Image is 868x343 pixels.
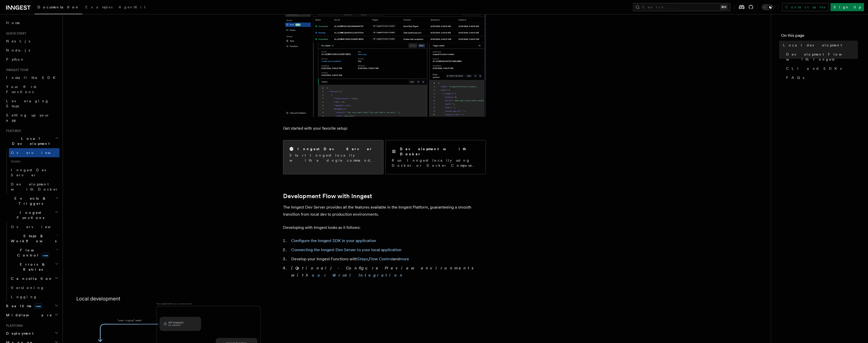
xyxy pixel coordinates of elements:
span: Guides [9,157,60,165]
span: Next.js [6,39,30,43]
button: Events & Triggers [4,194,60,208]
span: Node.js [6,48,30,52]
p: Start Inngest locally with a single command. [289,153,377,163]
a: Versioning [9,283,60,292]
span: Flow Control [9,248,56,258]
kbd: ⌘K [720,5,727,10]
span: Platform [4,324,23,328]
span: Local development [783,43,842,48]
span: Overview [11,151,63,155]
span: Your first Functions [6,85,36,94]
span: Home [6,20,20,25]
button: Errors & Retries [9,260,60,274]
a: Overview [9,222,60,231]
a: more [399,256,409,261]
span: Inngest Dev Server [11,168,54,177]
span: Steps & Workflows [9,233,57,244]
a: Development with DockerRun Inngest locally using Docker or Docker Compose. [385,140,486,174]
span: Examples [85,5,113,9]
a: Home [4,18,60,27]
span: Inngest Functions [4,210,55,220]
a: Install the SDK [4,73,60,82]
a: Connecting the Inngest Dev Server to your local application [291,247,401,252]
span: new [34,303,42,309]
a: Setting up your app [4,111,60,125]
span: Errors & Retries [9,262,55,272]
p: Developing with Inngest looks as it follows: [283,224,486,231]
li: Develop your Inngest Functions with , and [290,255,486,263]
span: Logging [11,295,37,299]
button: Steps & Workflows [9,231,60,246]
span: Events & Triggers [4,196,55,206]
span: Realtime [4,303,42,308]
a: Overview [9,148,60,157]
span: Documentation [38,5,79,9]
span: Features [4,129,21,133]
span: Python [6,57,25,61]
button: Realtimenew [4,301,60,311]
button: Local Development [4,134,60,148]
button: Flow Controlnew [9,246,60,260]
button: Toggle dark mode [762,4,774,10]
a: Contact sales [782,3,828,11]
em: (Optional) - Configure Preview environments with [291,266,476,278]
a: Development Flow with Inngest [283,193,372,200]
a: Node.js [4,46,60,55]
h2: Inngest Dev Server [298,146,372,151]
a: Steps [357,256,368,261]
button: Middleware [4,311,60,320]
span: Leveraging Steps [6,99,49,108]
button: Search...⌘K [633,3,730,11]
div: Local Development [4,148,60,194]
a: Next.js [4,37,60,46]
a: Python [4,55,60,64]
a: Development with Docker [9,180,60,194]
span: Local Development [4,136,55,146]
p: The Inngest Dev Server provides all the features available in the Inngest Platform, guaranteeing ... [283,204,486,218]
h4: On this page [781,32,858,41]
a: Local development [781,41,858,50]
a: Inngest Dev ServerStart Inngest locally with a single command. [283,140,383,174]
a: Inngest Dev Server [9,165,60,180]
a: Leveraging Steps [4,96,60,111]
span: FAQs [786,75,804,80]
a: Your first Functions [4,82,60,96]
a: our Vercel Integration [312,273,404,278]
a: Examples [82,2,116,14]
h2: Development with Docker [400,146,479,157]
p: Get started with your favorite setup: [283,125,486,132]
span: Cancellation [9,276,53,281]
button: Deployment [4,329,60,338]
a: Documentation [34,2,82,14]
span: Setting up your app [6,113,50,122]
a: Configure the Inngest SDK in your application [291,238,376,243]
a: Development Flow with Inngest [784,50,858,64]
span: AgentKit [119,5,145,9]
div: Inngest Functions [4,222,60,301]
span: new [41,253,49,258]
span: Versioning [11,286,44,290]
button: Inngest Functions [4,208,60,222]
span: CLI and SDKs [786,66,842,71]
span: Overview [11,225,63,229]
span: Install the SDK [6,76,59,80]
button: Cancellation [9,274,60,283]
span: Development Flow with Inngest [786,52,858,62]
span: Development with Docker [11,182,59,191]
a: Logging [9,292,60,301]
a: Sign Up [830,3,864,11]
a: Flow Control [369,256,393,261]
a: AgentKit [116,2,149,14]
a: FAQs [784,73,858,82]
span: Quick start [4,31,26,36]
p: Run Inngest locally using Docker or Docker Compose. [392,158,479,168]
span: Inngest tour [4,68,28,72]
span: Middleware [4,313,52,318]
span: Deployment [4,331,33,336]
a: CLI and SDKs [784,64,858,73]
